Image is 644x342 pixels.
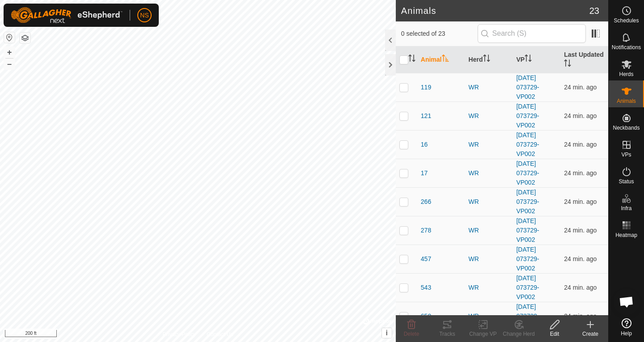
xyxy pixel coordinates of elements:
span: Help [621,331,632,336]
span: NS [140,11,148,20]
th: Animal [417,46,465,73]
span: 23 [589,4,599,17]
div: Create [572,330,608,338]
a: [DATE] 073729-VP002 [516,217,539,243]
span: 0 selected of 23 [401,29,478,38]
div: Tracks [429,330,465,338]
span: Status [619,179,634,184]
button: Reset Map [4,32,15,43]
span: Oct 7, 2025, 4:05 PM [564,227,597,234]
span: Oct 7, 2025, 4:05 PM [564,112,597,119]
span: 119 [421,83,431,92]
span: Neckbands [613,125,640,131]
a: [DATE] 073729-VP002 [516,160,539,186]
div: Change VP [465,330,501,338]
div: WR [469,83,509,92]
span: 266 [421,197,431,207]
p-sorticon: Activate to sort [408,56,415,63]
div: WR [469,254,509,264]
span: Oct 7, 2025, 4:05 PM [564,169,597,177]
img: Gallagher Logo [11,7,123,23]
span: VPs [621,152,631,157]
button: Map Layers [20,33,30,43]
p-sorticon: Activate to sort [564,61,571,68]
a: [DATE] 073729-VP002 [516,131,539,157]
div: WR [469,197,509,207]
div: Open chat [613,288,640,315]
a: [DATE] 073729-VP002 [516,103,539,129]
input: Search (S) [478,24,586,43]
p-sorticon: Activate to sort [525,56,532,63]
span: 543 [421,283,431,292]
th: VP [513,46,560,73]
a: Contact Us [207,330,233,338]
a: [DATE] 073729-VP002 [516,74,539,100]
span: 457 [421,254,431,264]
span: Oct 7, 2025, 4:05 PM [564,255,597,262]
span: 278 [421,226,431,235]
div: WR [469,140,509,149]
span: Schedules [614,18,639,23]
span: Oct 7, 2025, 4:05 PM [564,84,597,91]
span: Heatmap [615,232,637,238]
p-sorticon: Activate to sort [483,56,490,63]
button: i [382,328,392,338]
p-sorticon: Activate to sort [442,56,449,63]
span: Notifications [612,45,641,50]
span: Herds [619,72,633,77]
span: i [386,329,388,337]
a: [DATE] 073729-VP002 [516,189,539,215]
th: Herd [465,46,513,73]
span: 16 [421,140,428,149]
span: Oct 7, 2025, 4:05 PM [564,312,597,320]
button: – [4,59,15,69]
span: Animals [617,98,636,104]
span: Oct 7, 2025, 4:05 PM [564,198,597,205]
span: 650 [421,312,431,321]
span: Oct 7, 2025, 4:05 PM [564,284,597,291]
div: WR [469,283,509,292]
a: [DATE] 073729-VP002 [516,274,539,300]
span: Oct 7, 2025, 4:05 PM [564,141,597,148]
div: WR [469,312,509,321]
button: + [4,47,15,58]
a: [DATE] 073729-VP002 [516,246,539,272]
a: Help [609,315,644,340]
div: WR [469,226,509,235]
h2: Animals [401,5,589,16]
div: Edit [537,330,572,338]
span: Infra [621,206,631,211]
span: Delete [404,331,419,337]
span: 17 [421,169,428,178]
a: Privacy Policy [162,330,196,338]
a: [DATE] 073729-VP002 [516,303,539,329]
div: WR [469,111,509,121]
div: WR [469,169,509,178]
th: Last Updated [560,46,608,73]
div: Change Herd [501,330,537,338]
span: 121 [421,111,431,121]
